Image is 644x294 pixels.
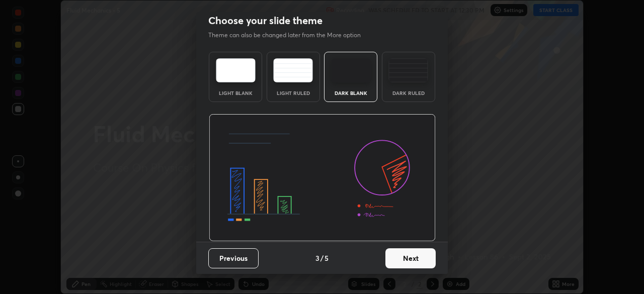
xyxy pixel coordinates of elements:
img: darkRuledTheme.de295e13.svg [388,58,428,82]
img: darkTheme.f0cc69e5.svg [331,58,371,82]
button: Next [385,248,436,268]
h4: 3 [315,253,319,263]
h4: 5 [325,253,329,263]
div: Light Blank [215,90,256,95]
div: Dark Blank [331,90,371,95]
img: lightTheme.e5ed3b09.svg [216,58,256,82]
div: Dark Ruled [388,90,429,95]
button: Previous [208,248,259,268]
img: lightRuledTheme.5fabf969.svg [273,58,313,82]
img: darkThemeBanner.d06ce4a2.svg [209,114,436,242]
h4: / [320,253,324,263]
h2: Choose your slide theme [208,14,323,27]
p: Theme can also be changed later from the More option [208,31,371,40]
div: Light Ruled [273,90,313,95]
